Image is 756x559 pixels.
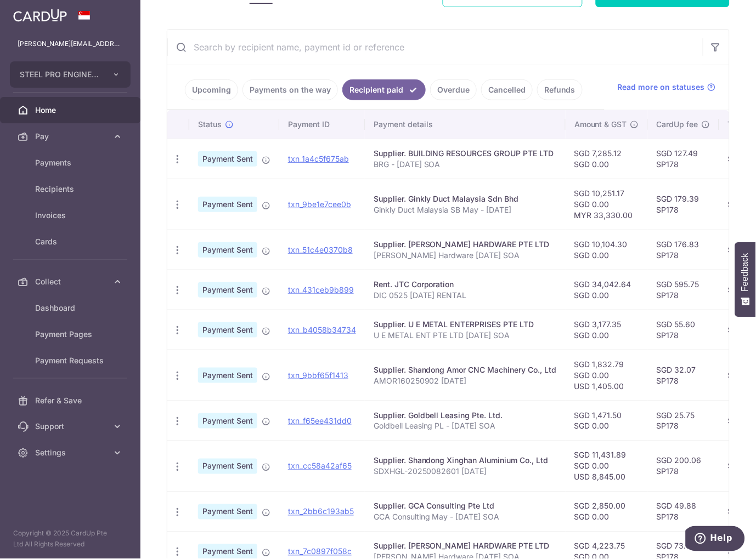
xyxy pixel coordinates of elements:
span: Payment Sent [198,504,257,520]
a: Read more on statuses [618,82,716,93]
p: AMOR160250902 [DATE] [374,375,557,386]
span: Home [35,105,108,116]
button: Feedback - Show survey [735,242,756,317]
p: Ginkly Duct Malaysia SB May - [DATE] [374,204,557,215]
td: SGD 32.07 SP178 [648,350,719,401]
td: SGD 7,285.12 SGD 0.00 [566,139,648,179]
span: Payment Pages [35,329,108,340]
p: BRG - [DATE] SOA [374,159,557,170]
td: SGD 1,471.50 SGD 0.00 [566,401,648,441]
td: SGD 200.06 SP178 [648,441,719,492]
span: Payment Requests [35,355,108,366]
span: Payment Sent [198,413,257,429]
span: Recipients [35,184,108,195]
div: Supplier. [PERSON_NAME] HARDWARE PTE LTD [374,239,557,250]
th: Payment ID [279,110,365,139]
div: Supplier. Shandong Xinghan Aluminium Co., Ltd [374,455,557,466]
p: GCA Consulting May - [DATE] SOA [374,512,557,523]
p: Goldbell Leasing PL - [DATE] SOA [374,421,557,432]
img: CardUp [13,9,67,22]
span: Payment Sent [198,242,257,258]
span: Payment Sent [198,151,257,167]
div: Supplier. Goldbell Leasing Pte. Ltd. [374,410,557,421]
span: Amount & GST [574,119,627,130]
iframe: Opens a widget where you can find more information [686,526,745,554]
a: txn_7c0897f058c [288,547,352,556]
td: SGD 34,042.64 SGD 0.00 [566,270,648,310]
a: txn_1a4c5f675ab [288,154,349,163]
span: Collect [35,276,108,287]
td: SGD 55.60 SP178 [648,310,719,350]
p: [PERSON_NAME][EMAIL_ADDRESS][DOMAIN_NAME] [18,38,123,49]
div: Supplier. GCA Consulting Pte Ltd [374,501,557,512]
span: Feedback [741,253,751,292]
span: Support [35,421,108,432]
td: SGD 49.88 SP178 [648,492,719,532]
td: SGD 2,850.00 SGD 0.00 [566,492,648,532]
span: Dashboard [35,303,108,313]
span: Payment Sent [198,322,257,338]
a: Payments on the way [242,79,338,100]
p: U E METAL ENT PTE LTD [DATE] SOA [374,330,557,341]
td: SGD 1,832.79 SGD 0.00 USD 1,405.00 [566,350,648,401]
a: txn_2bb6c193ab5 [288,507,354,516]
td: SGD 25.75 SP178 [648,401,719,441]
span: Payment Sent [198,282,257,298]
div: Supplier. Shandong Amor CNC Machinery Co., Ltd [374,364,557,375]
p: [PERSON_NAME] Hardware [DATE] SOA [374,250,557,261]
div: Supplier. Ginkly Duct Malaysia Sdn Bhd [374,193,557,204]
span: CardUp fee [657,119,698,130]
a: txn_b4058b34734 [288,325,356,334]
span: Refer & Save [35,395,108,406]
span: Cards [35,236,108,247]
a: txn_f65ee431dd0 [288,416,352,425]
input: Search by recipient name, payment id or reference [167,30,703,65]
span: Pay [35,131,108,142]
span: Read more on statuses [618,82,705,93]
p: DIC 0525 [DATE] RENTAL [374,290,557,301]
span: Settings [35,448,108,459]
a: Refunds [537,79,583,100]
span: Payment Sent [198,197,257,212]
a: Recipient paid [342,79,426,100]
td: SGD 10,104.30 SGD 0.00 [566,230,648,270]
td: SGD 595.75 SP178 [648,270,719,310]
td: SGD 179.39 SP178 [648,179,719,230]
a: txn_51c4e0370b8 [288,245,353,254]
span: Payments [35,157,108,168]
div: Supplier. [PERSON_NAME] HARDWARE PTE LTD [374,541,557,552]
span: Payment Sent [198,368,257,383]
td: SGD 3,177.35 SGD 0.00 [566,310,648,350]
td: SGD 10,251.17 SGD 0.00 MYR 33,330.00 [566,179,648,230]
td: SGD 176.83 SP178 [648,230,719,270]
span: Status [198,119,222,130]
a: txn_431ceb9b899 [288,285,354,294]
a: txn_9be1e7cee0b [288,199,351,209]
a: Cancelled [481,79,533,100]
span: Invoices [35,210,108,221]
span: STEEL PRO ENGINEERING PTE LTD [20,69,101,80]
div: Supplier. U E METAL ENTERPRISES PTE LTD [374,319,557,330]
button: STEEL PRO ENGINEERING PTE LTD [10,61,131,88]
a: Overdue [430,79,477,100]
div: Supplier. BUILDING RESOURCES GROUP PTE LTD [374,148,557,159]
a: txn_cc58a42af65 [288,461,352,471]
p: SDXHGL-20250082601 [DATE] [374,466,557,477]
td: SGD 11,431.89 SGD 0.00 USD 8,845.00 [566,441,648,492]
span: Payment Sent [198,459,257,474]
a: txn_9bbf65f1413 [288,370,348,380]
a: Upcoming [185,79,238,100]
th: Payment details [365,110,566,139]
div: Rent. JTC Corporation [374,279,557,290]
td: SGD 127.49 SP178 [648,139,719,179]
